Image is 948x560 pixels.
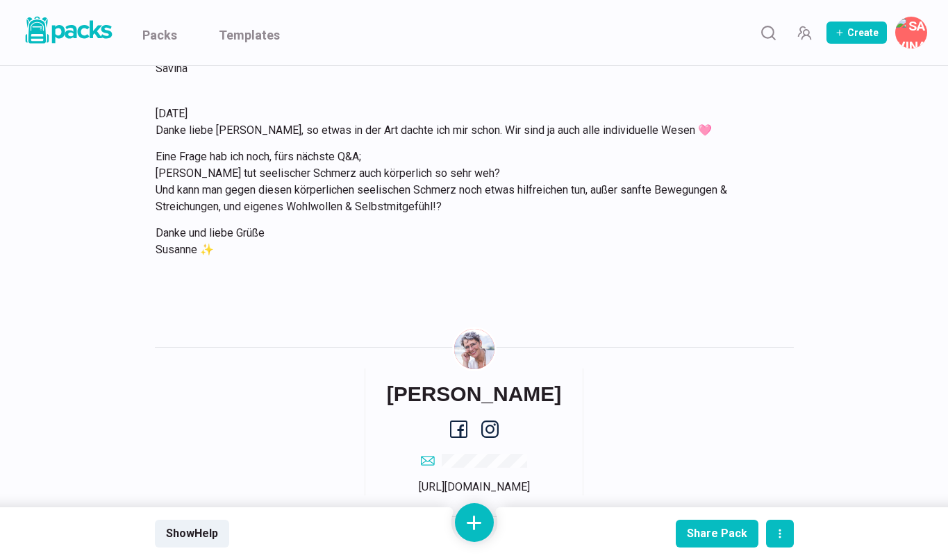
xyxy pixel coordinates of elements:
[766,520,794,548] button: actions
[754,19,782,46] button: Search
[481,421,499,438] a: instagram
[450,421,467,438] a: facebook
[156,149,776,215] p: Eine Frage hab ich noch, fürs nächste Q&A; [PERSON_NAME] tut seelischer Schmerz auch körperlich s...
[156,225,776,258] p: Danke und liebe Grüße Susanne ✨
[156,105,776,139] p: [DATE] Danke liebe [PERSON_NAME], so etwas in der Art dachte ich mir schon. Wir sind ja auch alle...
[419,480,530,493] a: [URL][DOMAIN_NAME]
[421,452,527,468] a: email
[687,527,747,540] div: Share Pack
[155,520,229,548] button: ShowHelp
[454,329,494,369] img: Savina Tilmann
[826,22,887,44] button: Create Pack
[895,17,927,49] button: Savina Tilmann
[21,14,115,51] a: Packs logo
[790,19,818,46] button: Manage Team Invites
[387,382,562,407] h6: [PERSON_NAME]
[676,520,758,548] button: Share Pack
[21,14,115,46] img: Packs logo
